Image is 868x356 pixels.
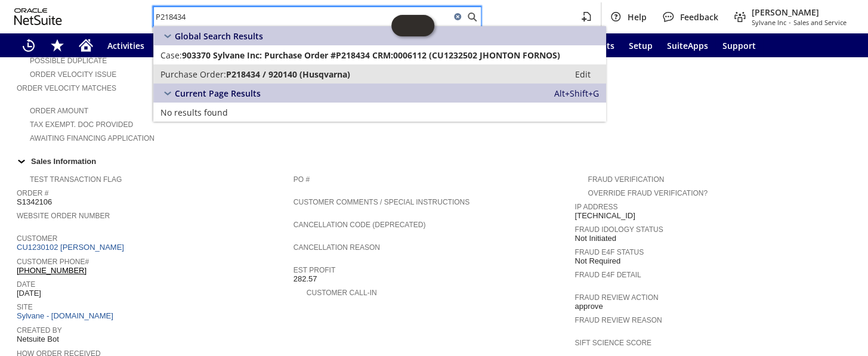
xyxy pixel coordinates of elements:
[30,175,122,184] a: Test Transaction Flag
[562,67,604,81] a: Edit:
[12,153,851,169] div: Sales Information
[722,40,756,51] span: Support
[30,57,107,65] a: Possible Duplicate
[12,153,856,169] td: Sales Information
[465,10,479,24] svg: Search
[574,234,616,243] span: Not Initiated
[574,302,603,311] span: approve
[72,33,100,57] a: Home
[30,70,116,79] a: Order Velocity Issue
[629,40,653,51] span: Setup
[574,203,617,211] a: IP Address
[21,38,36,52] svg: Recent Records
[43,33,72,57] div: Shortcuts
[628,11,647,23] span: Help
[30,134,155,143] a: Awaiting Financing Application
[391,15,434,36] iframe: Click here to launch Oracle Guided Learning Help Panel
[574,293,658,302] a: Fraud Review Action
[153,103,606,122] a: No results found
[752,18,786,27] span: Sylvane Inc
[294,175,310,184] a: PO #
[588,175,664,184] a: Fraud Verification
[622,33,660,57] a: Setup
[680,11,718,23] span: Feedback
[667,40,708,51] span: SuiteApps
[574,256,620,266] span: Not Required
[17,335,59,344] span: Netsuite Bot
[175,88,261,99] span: Current Page Results
[574,271,641,279] a: Fraud E4F Detail
[752,7,847,18] span: [PERSON_NAME]
[307,289,377,297] a: Customer Call-in
[153,64,606,83] a: Purchase Order:P218434 / 920140 (Husqvarna)Edit:
[17,266,87,275] a: [PHONE_NUMBER]
[182,49,560,61] span: 903370 Sylvane Inc: Purchase Order #P218434 CRM:0006112 (CU1232502 JHONTON FORNOS)
[17,197,52,207] span: S1342106
[226,69,350,80] span: P218434 / 920140 (Husqvarna)
[100,33,152,57] a: Activities
[175,30,263,42] span: Global Search Results
[554,88,599,99] span: Alt+Shift+G
[160,107,228,118] span: No results found
[17,280,35,289] a: Date
[574,225,663,234] a: Fraud Idology Status
[152,33,212,57] a: Warehouse
[50,38,64,52] svg: Shortcuts
[154,10,450,24] input: Search
[715,33,763,57] a: Support
[294,221,426,229] a: Cancellation Code (deprecated)
[17,258,89,266] a: Customer Phone#
[17,311,116,320] a: Sylvane - [DOMAIN_NAME]
[789,18,791,27] span: -
[153,45,606,64] a: Case:903370 Sylvane Inc: Purchase Order #P218434 CRM:0006112 (CU1232502 JHONTON FORNOS)Edit:
[30,120,133,129] a: Tax Exempt. Doc Provided
[14,8,62,25] svg: logo
[17,326,62,335] a: Created By
[660,33,715,57] a: SuiteApps
[30,107,88,115] a: Order Amount
[294,198,469,206] a: Customer Comments / Special Instructions
[294,243,380,252] a: Cancellation Reason
[413,15,434,36] span: Oracle Guided Learning Widget. To move around, please hold and drag
[574,316,662,324] a: Fraud Review Reason
[574,339,651,347] a: Sift Science Score
[14,33,43,57] a: Recent Records
[793,18,847,27] span: Sales and Service
[17,189,48,197] a: Order #
[160,49,182,61] span: Case:
[574,211,635,221] span: [TECHNICAL_ID]
[17,84,116,92] a: Order Velocity Matches
[17,234,57,243] a: Customer
[17,243,127,252] a: CU1230102 [PERSON_NAME]
[160,69,226,80] span: Purchase Order:
[574,248,644,256] a: Fraud E4F Status
[588,189,707,197] a: Override Fraud Verification?
[17,303,33,311] a: Site
[79,38,93,52] svg: Home
[17,289,41,298] span: [DATE]
[294,266,335,274] a: Est Profit
[294,274,317,284] span: 282.57
[17,212,110,220] a: Website Order Number
[107,40,144,51] span: Activities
